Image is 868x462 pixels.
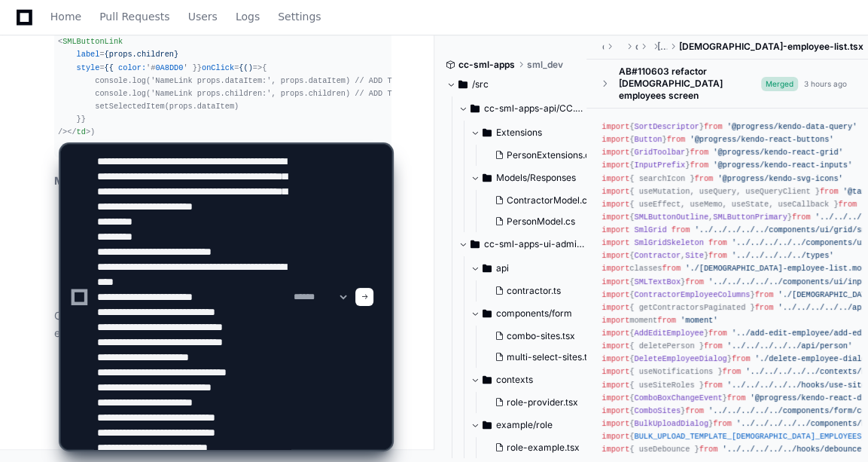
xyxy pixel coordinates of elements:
span: Home [50,12,81,21]
span: contractor-management [635,41,638,53]
span: { console.log('NameLink props.dataItem:', props.dataItem) // ADD THIS LINE console.log('NameLink ... [2,24,480,136]
span: Pull Requests [99,12,169,21]
span: SMLButtonLink [62,37,123,46]
span: onClick [202,63,234,72]
button: cc-sml-apps-api/CC.SML.WebApi.Admin [458,96,588,121]
div: 3 hours ago [804,78,847,89]
div: <T>( : , : ) { ( ) } [2,23,321,151]
span: Logs [236,12,260,21]
svg: Directory [458,75,468,93]
span: style [77,63,100,72]
span: label [77,50,100,59]
div: AB#110603 refactor [DEMOGRAPHIC_DATA] employees screen [618,66,761,102]
span: cc-sml-apps [458,59,515,71]
span: cc-sml-apps-api/CC.SML.WebApi.Admin [484,102,588,115]
span: /src [472,78,489,90]
button: /src [446,72,576,96]
span: {{ [105,63,114,72]
span: < = = '# ' }} = => [2,37,262,72]
span: cc-sml-apps-ui-admin [602,41,604,53]
span: {() [239,63,252,72]
span: color: [118,63,146,72]
span: 0A8DD0 [155,63,183,72]
span: sml_dev [527,59,563,71]
span: Settings [278,12,321,21]
span: [DEMOGRAPHIC_DATA]-employee-list [657,41,667,53]
span: Users [188,12,218,21]
span: Merged [761,76,798,90]
span: {props.children} [105,50,179,59]
span: [DEMOGRAPHIC_DATA]-employee-list.tsx [679,41,863,53]
svg: Directory [471,99,480,118]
